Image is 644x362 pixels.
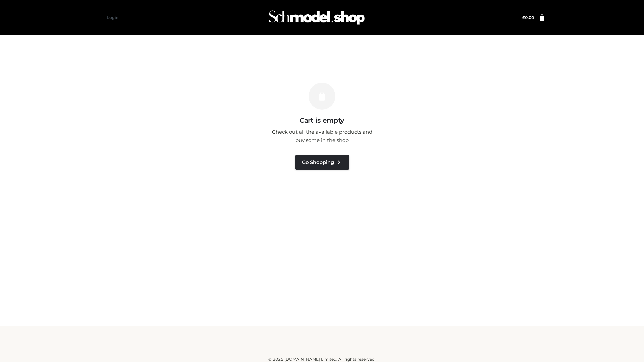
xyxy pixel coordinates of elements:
[107,15,118,20] a: Login
[115,116,529,124] h3: Cart is empty
[268,128,376,145] p: Check out all the available products and buy some in the shop
[522,15,534,20] a: £0.00
[522,15,525,20] span: £
[522,15,534,20] bdi: 0.00
[295,155,349,170] a: Go Shopping
[266,4,367,31] img: Schmodel Admin 964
